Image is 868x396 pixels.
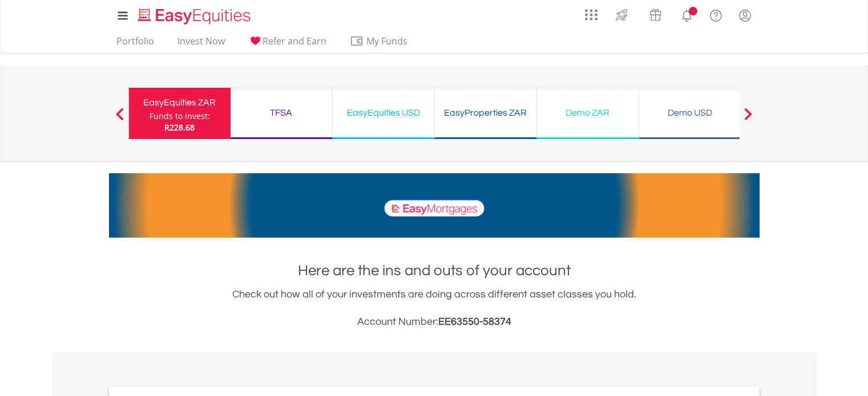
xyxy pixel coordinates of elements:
[150,111,210,122] div: Funds to invest:
[442,105,530,121] div: EasyProperties ZAR
[350,34,425,48] span: My Funds
[585,9,597,21] img: grid-menu-icon.svg
[701,3,730,26] a: FAQ's and Support
[730,3,760,28] a: My Profile
[109,173,760,238] img: EasyMortage Promotion Banner
[646,6,665,24] img: vouchers-v2.svg
[136,95,224,111] div: EasyEquities ZAR
[340,105,427,121] div: EasyEquities USD
[108,113,131,125] button: Previous
[112,35,159,53] a: Portfolio
[109,287,760,330] div: Check out how all of your investments are doing across different asset classes you hold.
[578,3,605,21] a: AppsGrid
[544,105,632,121] div: Demo ZAR
[237,105,325,121] div: TFSA
[438,316,511,327] span: EE63550-58374
[612,6,631,24] img: thrive-v2.svg
[244,35,331,53] a: Refer and Earn
[672,3,701,26] a: Notifications
[109,314,760,330] h3: Account Number:
[263,35,326,47] span: Refer and Earn
[173,35,229,53] a: Invest Now
[164,122,195,133] span: R228.68
[136,7,255,26] img: EasyEquities_Logo.png
[109,260,760,281] h1: Here are the ins and outs of your account
[737,113,760,125] button: Next
[646,105,734,121] div: Demo USD
[134,3,255,26] a: Home page
[639,3,672,24] a: Vouchers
